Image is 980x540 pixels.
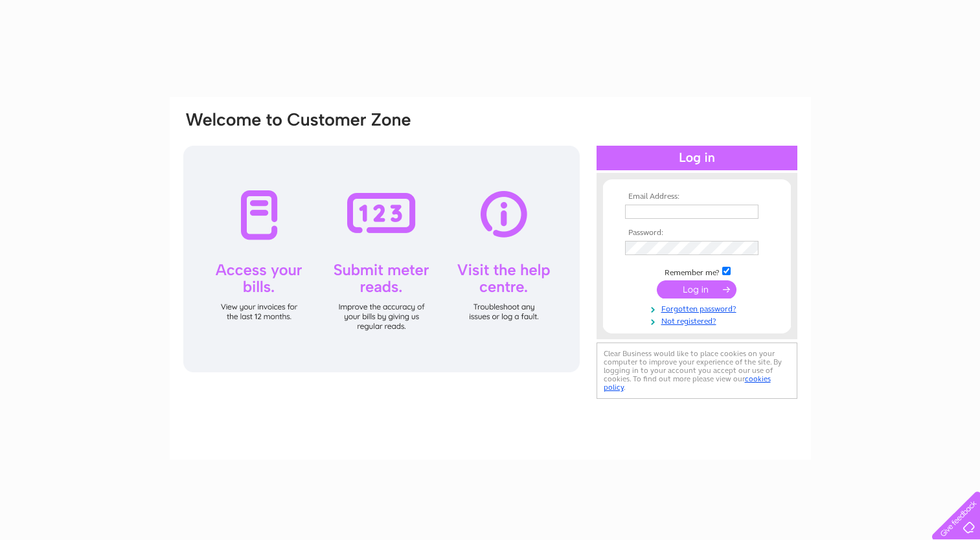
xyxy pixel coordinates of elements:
a: Not registered? [625,314,772,326]
th: Password: [622,229,772,238]
a: Forgotten password? [625,302,772,314]
a: cookies policy [604,374,771,392]
td: Remember me? [622,265,772,278]
th: Email Address: [622,192,772,201]
div: Clear Business would like to place cookies on your computer to improve your experience of the sit... [597,343,797,399]
input: Submit [657,280,736,298]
